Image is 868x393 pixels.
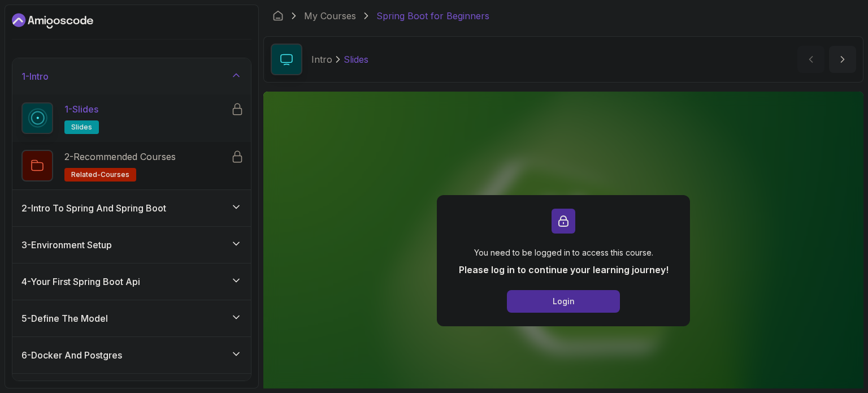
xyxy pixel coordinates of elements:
p: 2 - Recommended Courses [64,150,176,163]
a: Dashboard [12,12,93,30]
p: Intro [311,53,332,66]
button: next content [829,46,856,73]
button: Login [507,290,620,313]
p: You need to be logged in to access this course. [459,247,669,258]
p: Spring Boot for Beginners [376,9,489,23]
p: Slides [344,53,368,66]
button: 6-Docker And Postgres [12,337,251,373]
button: 4-Your First Spring Boot Api [12,264,251,300]
button: 2-Intro To Spring And Spring Boot [12,190,251,226]
h3: 5 - Define The Model [21,312,108,325]
h3: 6 - Docker And Postgres [21,348,122,362]
a: Dashboard [272,10,284,21]
div: Login [553,296,575,307]
h3: 3 - Environment Setup [21,238,112,252]
h3: 1 - Intro [21,70,49,83]
span: slides [71,123,92,132]
span: related-courses [71,170,129,179]
button: 2-Recommended Coursesrelated-courses [21,150,242,182]
h3: 2 - Intro To Spring And Spring Boot [21,201,166,215]
button: 1-Intro [12,58,251,94]
button: 1-Slidesslides [21,102,242,134]
a: My Courses [304,9,356,23]
button: 5-Define The Model [12,300,251,336]
button: 3-Environment Setup [12,227,251,263]
p: 1 - Slides [64,102,98,116]
p: Please log in to continue your learning journey! [459,263,669,277]
button: previous content [797,46,824,73]
h3: 4 - Your First Spring Boot Api [21,275,140,288]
